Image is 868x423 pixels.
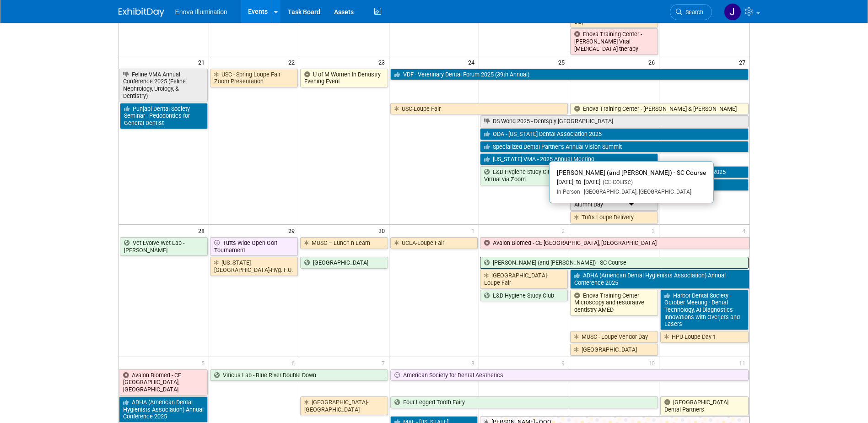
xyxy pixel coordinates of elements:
a: American Society for Dental Aesthetics [390,369,749,381]
span: (CE Course) [600,179,633,185]
span: 23 [377,56,389,68]
a: L&D Hygiene Study Club - Virtual via Zoom [480,166,568,185]
a: [US_STATE] VMA - 2025 Annual Meeting [480,153,658,165]
a: MUSC - Loupe Vendor Day [570,331,658,343]
span: 25 [557,56,569,68]
span: 21 [197,56,209,68]
a: MUSC – Lunch n Learn [300,237,388,249]
a: Viticus Lab - Blue River Double Down [210,369,388,381]
span: 22 [287,56,299,68]
div: [DATE] to [DATE] [557,179,706,186]
span: 7 [381,357,389,369]
span: 11 [738,357,749,369]
span: [GEOGRAPHIC_DATA], [GEOGRAPHIC_DATA] [580,189,691,195]
a: [US_STATE][GEOGRAPHIC_DATA]-Hyg. F.U. [210,257,298,276]
a: [GEOGRAPHIC_DATA]-[GEOGRAPHIC_DATA] [300,396,388,415]
span: 28 [197,225,209,236]
span: 9 [561,357,569,369]
a: [GEOGRAPHIC_DATA] [300,257,388,269]
span: 3 [651,225,659,236]
a: Search [670,4,712,20]
a: DS World 2025 - Dentsply [GEOGRAPHIC_DATA] [480,115,748,127]
span: [PERSON_NAME] (and [PERSON_NAME]) - SC Course [557,169,706,176]
img: Janelle Tlusty [724,3,741,21]
span: Search [682,9,703,16]
a: UCLA-Loupe Fair [390,237,478,249]
a: Vet Evolve Wet Lab - [PERSON_NAME] [120,237,208,256]
a: Enova Training Center - [PERSON_NAME] & [PERSON_NAME] [570,103,748,115]
span: 5 [200,357,209,369]
a: Tufts Wide Open Golf Tournament [210,237,298,256]
a: ODA - [US_STATE] Dental Association 2025 [480,128,748,140]
a: USC-Loupe Fair [390,103,568,115]
a: Enova Training Center - [PERSON_NAME] Vital [MEDICAL_DATA] therapy [570,28,658,54]
a: HPU-Loupe Day 1 [660,331,748,343]
a: Four Legged Tooth Fairy [390,396,658,408]
a: ADHA (American Dental Hygienists Association) Annual Conference 2025 [570,270,749,288]
a: Avalon Biomed - CE [GEOGRAPHIC_DATA], [GEOGRAPHIC_DATA] [480,237,749,249]
span: 26 [647,56,659,68]
a: [GEOGRAPHIC_DATA]-Loupe Fair [480,270,568,288]
a: Punjabi Dental Society Seminar - Pedodontics for General Dentist [120,103,208,129]
a: Tufts Loupe Delivery [570,211,658,223]
a: VDF - Veterinary Dental Forum 2025 (39th Annual) [390,69,749,81]
a: Feline VMA Annual Conference 2025 (Feline Nephrology, Urology, & Dentistry) [119,69,208,102]
span: 24 [467,56,479,68]
a: Avalon Biomed - CE [GEOGRAPHIC_DATA], [GEOGRAPHIC_DATA] [119,369,208,396]
a: [PERSON_NAME] (and [PERSON_NAME]) - SC Course [480,257,748,269]
span: 30 [377,225,389,236]
img: ExhibitDay [119,8,164,17]
a: ADHA (American Dental Hygienists Association) Annual Conference 2025 [119,396,208,423]
span: 4 [741,225,749,236]
span: 8 [470,357,479,369]
span: In-Person [557,189,580,195]
a: L&D Hygiene Study Club [480,290,568,302]
span: 27 [738,56,749,68]
span: 10 [647,357,659,369]
span: Enova Illumination [175,8,227,16]
a: Harbor Dental Society - October Meeting - Dental Technology, AI Diagnostics Innovations with Over... [660,290,748,331]
a: U of M Women In Dentistry Evening Event [300,69,388,87]
span: 1 [470,225,479,236]
span: 29 [287,225,299,236]
a: USC - Spring Loupe Fair Zoom Presentation [210,69,298,87]
span: 6 [291,357,299,369]
a: Specialized Dental Partner’s Annual Vision Summit [480,141,748,153]
a: [GEOGRAPHIC_DATA] Dental Partners [660,396,748,415]
a: [GEOGRAPHIC_DATA] [570,344,658,356]
span: 2 [561,225,569,236]
a: Enova Training Center Microscopy and restorative dentistry AMED [570,290,658,316]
